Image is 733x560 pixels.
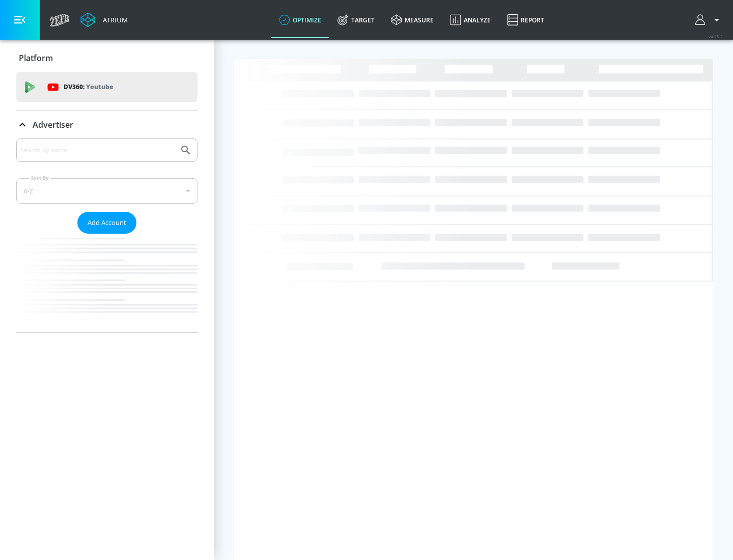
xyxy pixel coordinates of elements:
[499,2,552,38] a: Report
[16,138,198,332] div: Advertiser
[80,12,128,27] a: Atrium
[86,81,113,92] p: Youtube
[709,34,723,39] span: v 4.25.2
[16,178,198,204] div: A-Z
[19,52,53,64] p: Platform
[271,2,329,38] a: optimize
[20,144,175,157] input: Search by name
[442,2,499,38] a: Analyze
[329,2,383,38] a: Target
[88,217,126,229] span: Add Account
[16,234,198,332] nav: list of Advertiser
[29,175,51,181] label: Sort By
[99,15,128,24] div: Atrium
[64,81,113,93] p: DV360:
[16,72,198,102] div: DV360: Youtube
[16,110,198,139] div: Advertiser
[33,119,73,130] p: Advertiser
[383,2,442,38] a: measure
[77,212,136,234] button: Add Account
[16,44,198,72] div: Platform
